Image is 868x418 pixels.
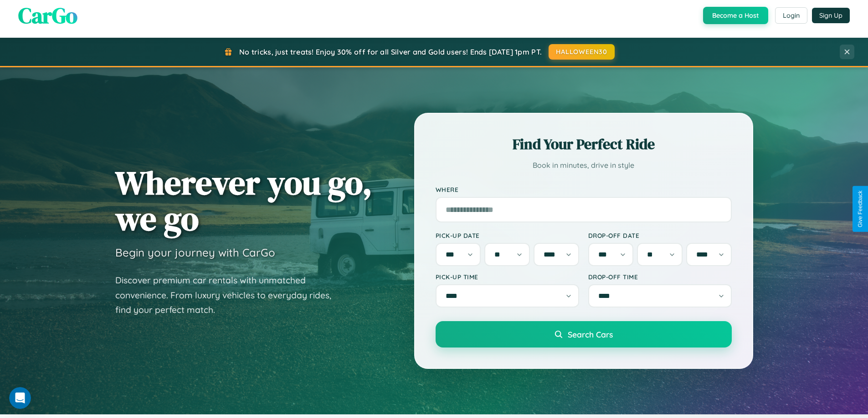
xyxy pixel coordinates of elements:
h1: Wherever you go, we go [115,165,372,237]
span: No tricks, just treats! Enjoy 30% off for all Silver and Gold users! Ends [DATE] 1pm PT. [239,47,542,56]
label: Pick-up Date [436,232,579,239]
p: Discover premium car rentals with unmatched convenience. From luxury vehicles to everyday rides, ... [115,273,343,317]
label: Where [436,186,732,193]
p: Book in minutes, drive in style [436,159,732,172]
iframe: Intercom live chat [9,387,31,409]
h2: Find Your Perfect Ride [436,134,732,154]
label: Drop-off Time [588,273,732,281]
button: Become a Host [703,7,768,24]
button: Search Cars [436,321,732,347]
button: Login [775,7,807,24]
span: CarGo [18,0,77,30]
h3: Begin your journey with CarGo [115,246,275,259]
button: Sign Up [812,8,850,23]
button: HALLOWEEN30 [549,44,615,60]
label: Pick-up Time [436,273,579,281]
label: Drop-off Date [588,232,732,239]
div: Give Feedback [857,191,863,227]
span: Search Cars [568,329,613,339]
